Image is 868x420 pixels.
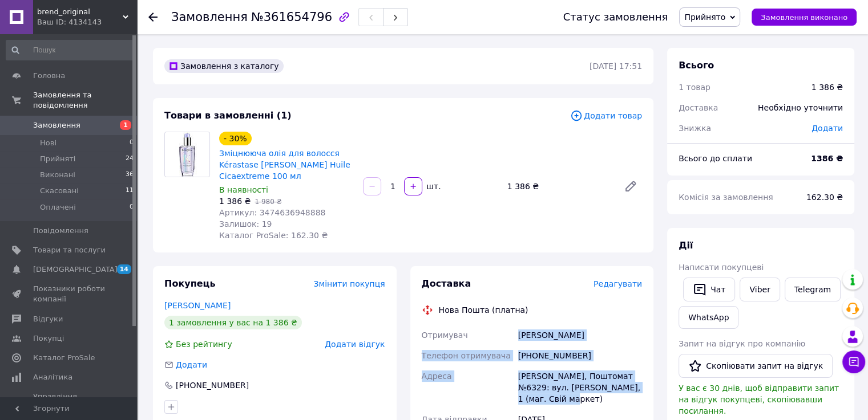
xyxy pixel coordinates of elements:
[164,278,216,289] span: Покупець
[570,109,642,122] span: Додати товар
[33,71,65,81] span: Головна
[752,9,857,26] button: Замовлення виконано
[165,132,209,177] img: Зміцнююча олія для волосся Kérastase Blond Absolu Huile Cicaextreme 100 мл
[40,186,79,196] span: Скасовані
[126,170,134,180] span: 36
[590,62,642,71] time: [DATE] 17:51
[679,60,714,71] span: Всього
[761,13,847,22] span: Замовлення виконано
[679,384,839,415] span: У вас є 30 днів, щоб відправити запит на відгук покупцеві, скопіювавши посилання.
[503,178,615,194] div: 1 386 ₴
[33,372,72,382] span: Аналітика
[6,40,135,60] input: Пошук
[314,279,385,288] span: Змінити покупця
[171,10,248,24] span: Замовлення
[33,90,137,111] span: Замовлення та повідомлення
[325,340,385,349] span: Додати відгук
[422,351,511,360] span: Телефон отримувача
[176,360,207,369] span: Додати
[33,392,106,412] span: Управління сайтом
[679,306,738,329] a: WhatsApp
[126,154,134,164] span: 24
[255,198,281,206] span: 1 980 ₴
[563,11,668,23] div: Статус замовлення
[33,245,106,255] span: Товари та послуги
[679,263,764,272] span: Написати покупцеві
[679,193,773,202] span: Комісія за замовлення
[679,103,718,112] span: Доставка
[219,219,272,229] span: Залишок: 19
[219,132,252,145] div: - 30%
[422,331,468,340] span: Отримувач
[679,339,805,348] span: Запит на відгук про компанію
[684,13,725,22] span: Прийнято
[175,380,250,391] div: [PHONE_NUMBER]
[40,138,56,148] span: Нові
[683,278,735,301] button: Чат
[164,301,231,310] a: [PERSON_NAME]
[33,120,80,131] span: Замовлення
[164,110,292,121] span: Товари в замовленні (1)
[806,193,843,202] span: 162.30 ₴
[126,186,134,196] span: 11
[33,353,95,363] span: Каталог ProSale
[33,284,106,304] span: Показники роботи компанії
[619,175,642,198] a: Редагувати
[422,278,471,289] span: Доставка
[33,226,88,236] span: Повідомлення
[219,149,350,181] a: Зміцнююча олія для волосся Kérastase [PERSON_NAME] Huile Cicaextreme 100 мл
[842,350,865,373] button: Чат з покупцем
[679,240,693,251] span: Дії
[516,325,644,345] div: [PERSON_NAME]
[679,83,710,92] span: 1 товар
[423,181,442,192] div: шт.
[679,154,752,163] span: Всього до сплати
[516,345,644,366] div: [PHONE_NUMBER]
[33,264,118,275] span: [DEMOGRAPHIC_DATA]
[516,366,644,409] div: [PERSON_NAME], Поштомат №6329: вул. [PERSON_NAME], 1 (маг. Свій маркет)
[219,185,268,194] span: В наявності
[164,59,284,73] div: Замовлення з каталогу
[40,170,75,180] span: Виконані
[130,202,134,213] span: 0
[219,231,328,240] span: Каталог ProSale: 162.30 ₴
[40,202,76,213] span: Оплачені
[751,95,850,120] div: Необхідно уточнити
[594,279,642,288] span: Редагувати
[37,17,137,27] div: Ваш ID: 4134143
[33,314,63,324] span: Відгуки
[812,81,843,93] div: 1 386 ₴
[219,208,325,217] span: Артикул: 3474636948888
[148,11,158,23] div: Повернутися назад
[130,138,134,148] span: 0
[219,197,251,206] span: 1 386 ₴
[812,124,843,133] span: Додати
[679,124,711,133] span: Знижка
[117,264,131,274] span: 14
[33,333,64,344] span: Покупці
[120,120,131,130] span: 1
[679,354,833,378] button: Скопіювати запит на відгук
[422,372,452,381] span: Адреса
[37,7,123,17] span: brend_original
[176,340,232,349] span: Без рейтингу
[740,278,780,301] a: Viber
[40,154,75,164] span: Прийняті
[251,10,332,24] span: №361654796
[164,316,302,329] div: 1 замовлення у вас на 1 386 ₴
[436,304,531,316] div: Нова Пошта (платна)
[785,278,841,301] a: Telegram
[811,154,843,163] b: 1386 ₴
